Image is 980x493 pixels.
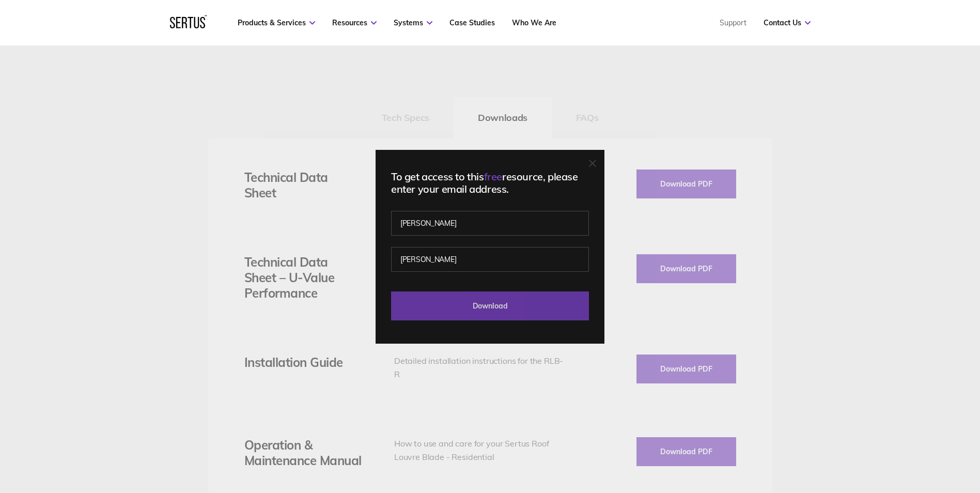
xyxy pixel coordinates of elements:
a: Systems [394,18,432,27]
a: Products & Services [238,18,315,27]
div: To get access to this resource, please enter your email address. [391,171,589,195]
input: First name* [391,211,589,236]
span: free [484,170,502,183]
a: Contact Us [764,18,811,27]
a: Case Studies [449,18,495,27]
input: Download [391,291,589,320]
a: Support [720,18,746,27]
a: Who We Are [512,18,556,27]
a: Resources [332,18,377,27]
input: Last name* [391,247,589,272]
